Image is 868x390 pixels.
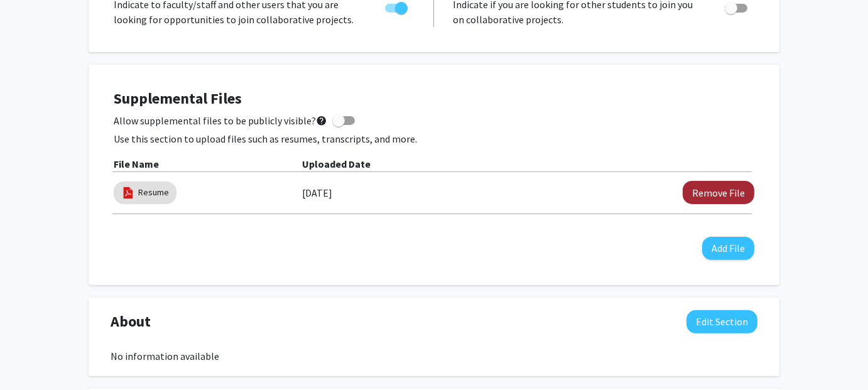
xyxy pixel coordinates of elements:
[702,237,754,260] button: Add File
[114,90,754,108] h4: Supplemental Files
[111,310,151,333] span: About
[114,131,754,146] p: Use this section to upload files such as resumes, transcripts, and more.
[316,113,327,128] mat-icon: help
[302,182,332,203] label: [DATE]
[683,181,754,204] button: Remove Resume File
[9,333,53,381] iframe: Chat
[114,113,327,128] span: Allow supplemental files to be publicly visible?
[138,186,169,199] a: Resume
[686,310,757,333] button: Edit About
[121,186,135,200] img: pdf_icon.png
[302,158,371,170] b: Uploaded Date
[111,349,757,364] div: No information available
[114,158,159,170] b: File Name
